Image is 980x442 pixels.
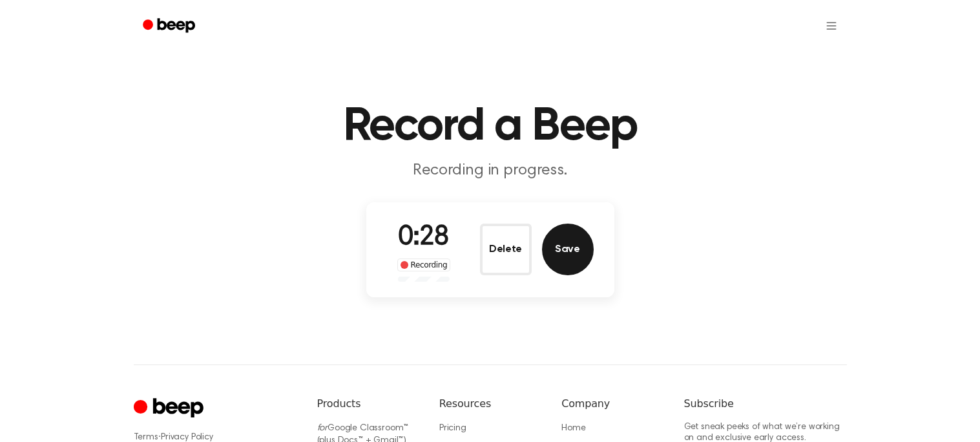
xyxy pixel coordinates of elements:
h6: Products [317,396,419,412]
span: 0:28 [398,224,450,251]
button: Open menu [816,10,847,41]
button: Delete Audio Record [480,224,532,275]
button: Save Audio Record [542,224,594,275]
a: Terms [134,433,158,442]
h6: Company [561,396,663,412]
h6: Subscribe [684,396,847,412]
i: for [317,424,328,433]
h1: Record a Beep [160,103,821,150]
a: Cruip [134,396,207,421]
a: Beep [134,14,207,39]
a: Privacy Policy [161,433,213,442]
a: Home [561,424,585,433]
p: Recording in progress. [242,160,738,182]
a: Pricing [439,424,466,433]
h6: Resources [439,396,541,412]
div: Recording [397,258,451,271]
